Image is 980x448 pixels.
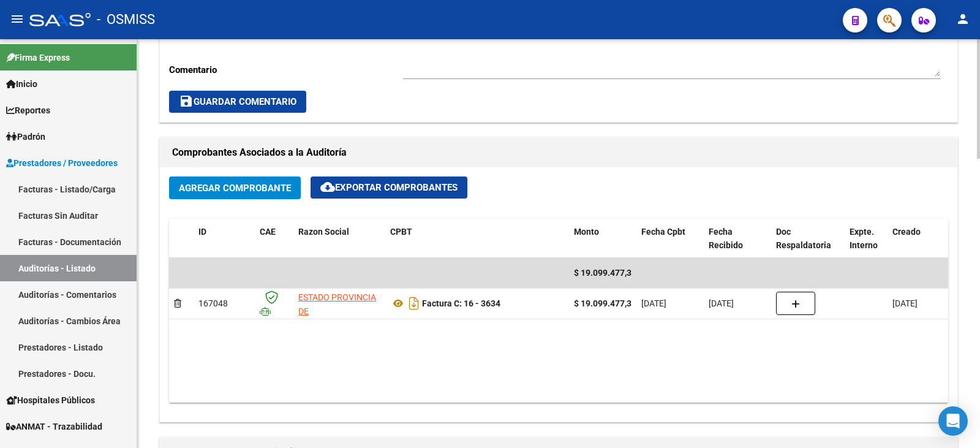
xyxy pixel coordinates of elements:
span: Expte. Interno [850,227,878,251]
datatable-header-cell: Fecha Cpbt [636,219,704,259]
span: Inicio [6,77,37,91]
span: Razon Social [298,227,349,237]
button: Exportar Comprobantes [311,177,467,199]
div: Open Intercom Messenger [938,406,968,436]
mat-icon: person [956,12,970,26]
datatable-header-cell: CPBT [385,219,569,259]
span: ESTADO PROVINCIA DE [GEOGRAPHIC_DATA][PERSON_NAME] [298,292,381,344]
span: CPBT [390,227,412,237]
datatable-header-cell: Monto [569,219,636,259]
datatable-header-cell: Creado [888,219,973,259]
mat-icon: cloud_download [320,180,335,194]
h1: Comprobantes Asociados a la Auditoría [172,143,945,162]
datatable-header-cell: Razon Social [293,219,385,259]
span: Prestadores / Proveedores [6,156,118,170]
datatable-header-cell: ID [194,219,255,259]
span: Doc Respaldatoria [776,227,831,251]
span: 167048 [198,298,228,308]
span: $ 19.099.477,35 [574,268,636,278]
span: [DATE] [709,298,734,308]
i: Descargar documento [406,294,422,313]
span: Creado [892,227,921,237]
mat-icon: menu [10,12,24,26]
span: Exportar Comprobantes [320,182,458,193]
strong: Factura C: 16 - 3634 [422,298,500,308]
datatable-header-cell: Doc Respaldatoria [771,219,845,259]
span: [DATE] [641,298,666,308]
button: Guardar Comentario [169,91,306,113]
p: Comentario [169,63,403,77]
datatable-header-cell: Fecha Recibido [704,219,771,259]
span: Reportes [6,104,50,117]
datatable-header-cell: Expte. Interno [845,219,888,259]
span: Fecha Recibido [709,227,743,251]
span: ANMAT - Trazabilidad [6,420,102,433]
strong: $ 19.099.477,35 [574,298,636,308]
span: Guardar Comentario [179,96,296,107]
span: Agregar Comprobante [179,183,291,194]
datatable-header-cell: CAE [255,219,293,259]
span: Padrón [6,130,45,143]
span: Fecha Cpbt [641,227,685,237]
span: - OSMISS [97,6,155,33]
span: Hospitales Públicos [6,393,95,407]
span: [DATE] [892,298,918,308]
span: ID [198,227,206,237]
span: Firma Express [6,51,70,64]
mat-icon: save [179,94,194,108]
button: Agregar Comprobante [169,177,301,199]
span: Monto [574,227,599,237]
span: CAE [260,227,276,237]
